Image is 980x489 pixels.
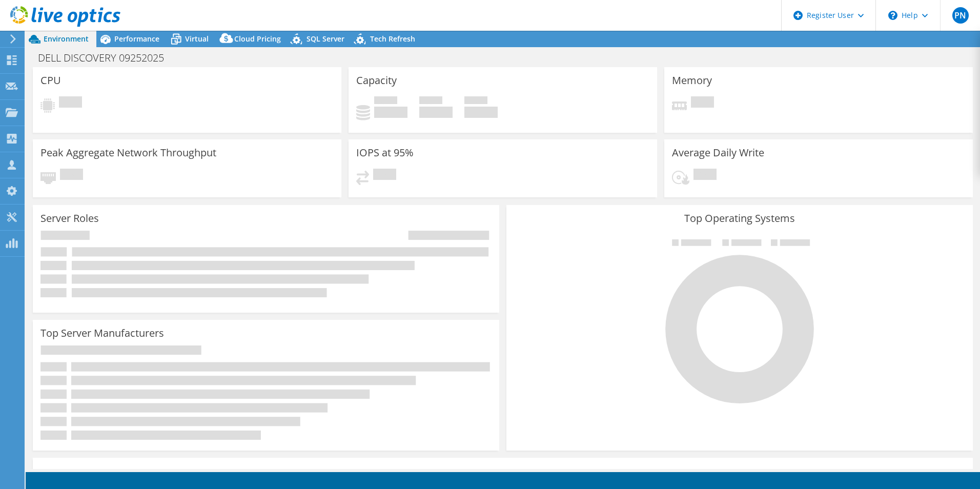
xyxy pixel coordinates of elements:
[356,147,414,158] h3: IOPS at 95%
[40,213,99,224] h3: Server Roles
[44,34,89,44] span: Environment
[691,96,714,110] span: Pending
[374,107,407,118] h4: 0 GiB
[374,96,397,107] span: Used
[888,11,897,20] svg: \n
[33,52,180,64] h1: DELL DISCOVERY 09252025
[693,169,717,182] span: Pending
[185,34,209,44] span: Virtual
[419,96,442,107] span: Free
[59,96,82,110] span: Pending
[40,328,164,339] h3: Top Server Manufacturers
[514,213,965,224] h3: Top Operating Systems
[373,169,396,182] span: Pending
[307,34,344,44] span: SQL Server
[464,96,487,107] span: Total
[370,34,415,44] span: Tech Refresh
[40,75,61,86] h3: CPU
[672,75,712,86] h3: Memory
[464,107,498,118] h4: 0 GiB
[672,147,764,158] h3: Average Daily Write
[40,147,216,158] h3: Peak Aggregate Network Throughput
[234,34,281,44] span: Cloud Pricing
[356,75,397,86] h3: Capacity
[114,34,159,44] span: Performance
[419,107,453,118] h4: 0 GiB
[952,7,969,24] span: PN
[60,169,83,182] span: Pending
